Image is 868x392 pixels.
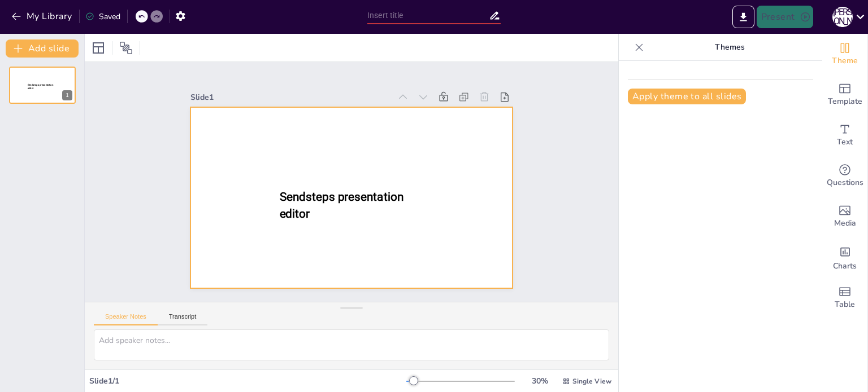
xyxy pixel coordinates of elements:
div: Add ready made slides [822,74,867,115]
div: Add a table [822,278,867,318]
div: Slide 1 / 1 [89,376,406,386]
div: Add text boxes [822,115,867,156]
span: Template [828,95,862,108]
div: Х [PERSON_NAME] [832,7,853,27]
div: Saved [85,11,120,22]
span: Sendsteps presentation editor [279,190,403,220]
div: 30 % [526,376,553,386]
button: My Library [8,7,77,25]
p: Themes [648,34,811,61]
span: Theme [832,55,858,67]
div: Add charts and graphs [822,237,867,278]
div: Change the overall theme [822,34,867,74]
div: Layout [89,39,107,57]
span: Questions [827,177,863,189]
div: Get real-time input from your audience [822,156,867,196]
button: Export to PowerPoint [732,6,754,28]
button: Speaker Notes [94,313,158,325]
button: Add slide [6,39,79,58]
button: Apply theme to all slides [628,89,746,104]
span: Table [835,298,855,311]
span: Sendsteps presentation editor [28,83,53,90]
button: Present [757,6,813,28]
div: 1 [62,90,72,100]
button: Transcript [158,313,208,325]
div: Slide 1 [190,92,391,103]
span: Single View [572,377,611,386]
input: Insert title [367,7,489,24]
span: Position [119,41,133,55]
div: 1 [9,67,76,104]
span: Media [834,217,856,230]
div: Add images, graphics, shapes or video [822,196,867,237]
span: Charts [833,260,857,272]
span: Text [837,136,853,148]
button: Х [PERSON_NAME] [832,6,853,28]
